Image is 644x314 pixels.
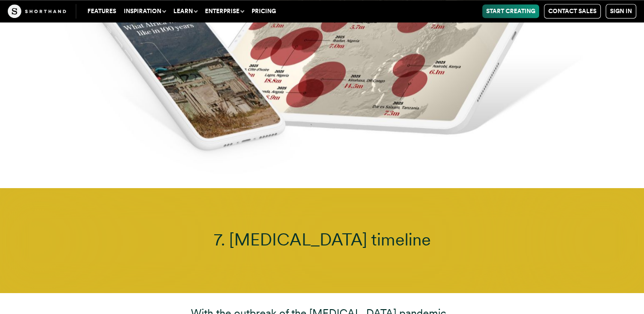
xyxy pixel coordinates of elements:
[201,4,248,18] button: Enterprise
[8,4,66,18] img: The Craft
[606,4,636,18] a: Sign in
[169,4,201,18] button: Learn
[84,4,120,18] a: Features
[482,4,539,18] a: Start Creating
[544,4,601,18] a: Contact Sales
[213,229,430,250] span: 7. [MEDICAL_DATA] timeline
[248,4,280,18] a: Pricing
[120,4,169,18] button: Inspiration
